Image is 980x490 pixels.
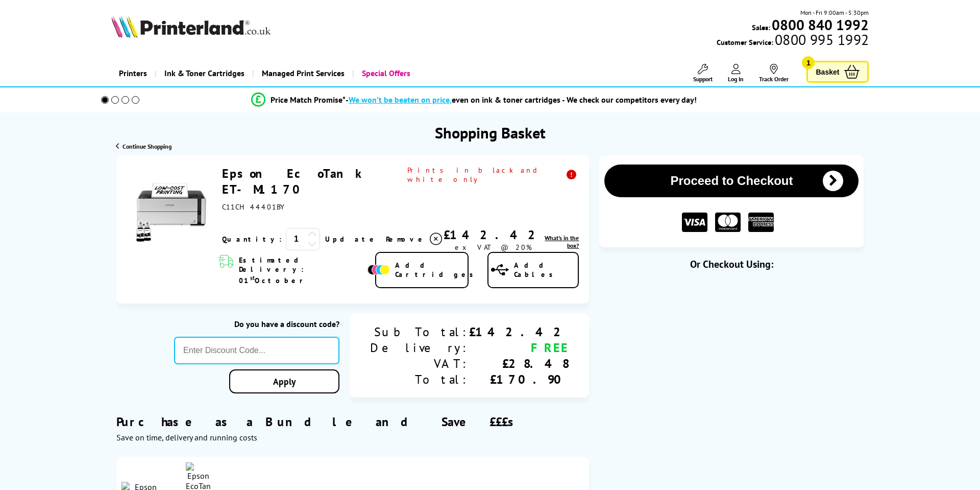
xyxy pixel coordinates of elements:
[759,64,789,83] a: Track Order
[772,15,869,34] b: 0800 840 1992
[222,235,282,244] span: Quantity:
[728,75,744,83] span: Log In
[111,15,271,38] img: Printerland Logo
[111,15,304,40] a: Printerland Logo
[111,60,155,86] a: Printers
[816,65,839,79] span: Basket
[469,371,569,387] div: £170.90
[116,432,590,442] div: Save on time, delivery and running costs
[370,371,469,387] div: Total:
[800,8,869,17] span: Mon - Fri 9:00am - 5:30pm
[545,234,579,249] span: What's in the box?
[87,91,861,109] li: modal_Promise
[802,56,815,69] span: 1
[599,258,864,271] div: Or Checkout Using:
[469,340,569,356] div: FREE
[252,60,352,86] a: Managed Print Services
[250,274,255,282] sup: st
[386,231,444,247] a: Delete item from your basket
[370,356,469,371] div: VAT:
[222,202,287,212] span: C11CH44401BY
[693,64,713,83] a: Support
[770,20,869,30] a: 0800 840 1992
[239,255,365,285] span: Estimated Delivery: 01 October
[174,319,339,329] div: Do you have a discount code?
[469,356,569,371] div: £28.48
[367,265,390,275] img: Add Cartridges
[229,369,339,393] a: Apply
[346,95,697,105] div: - even on ink & toner cartridges - We check our competitors every day!
[604,165,859,197] button: Proceed to Checkout
[435,123,546,143] h1: Shopping Basket
[271,95,346,105] span: Price Match Promise*
[514,261,578,279] span: Add Cables
[773,35,869,44] span: 0800 995 1992
[395,261,479,279] span: Add Cartridges
[352,60,418,86] a: Special Offers
[116,399,590,442] div: Purchase as a Bundle and Save £££s
[370,340,469,356] div: Delivery:
[543,234,579,249] a: lnk_inthebox
[164,60,244,86] span: Ink & Toner Cartridges
[682,213,707,232] img: VISA
[370,324,469,340] div: Sub Total:
[469,324,569,340] div: £142.42
[122,143,171,150] span: Continue Shopping
[806,61,869,83] a: Basket 1
[748,213,774,232] img: American Express
[386,235,426,244] span: Remove
[155,60,252,86] a: Ink & Toner Cartridges
[222,166,368,197] a: Epson EcoTank ET-M1170
[325,235,378,244] a: Update
[133,169,210,246] img: Epson EcoTank ET-M1170
[717,35,869,47] span: Customer Service:
[715,213,741,232] img: MASTER CARD
[693,75,713,83] span: Support
[116,143,171,150] a: Continue Shopping
[174,337,339,364] input: Enter Discount Code...
[444,227,543,243] div: £142.42
[728,64,744,83] a: Log In
[752,22,770,32] span: Sales:
[407,166,579,184] span: Prints in black and white only
[455,243,532,252] span: ex VAT @ 20%
[349,95,452,105] span: We won’t be beaten on price,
